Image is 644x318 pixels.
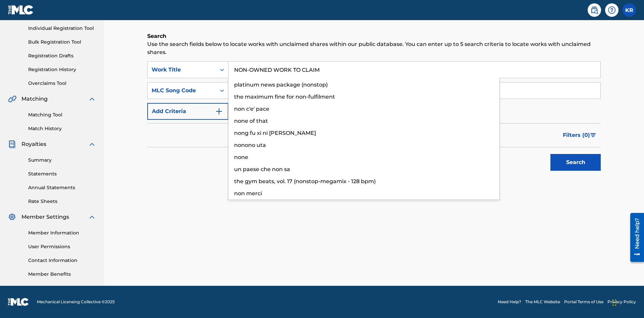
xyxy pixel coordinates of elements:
img: MLC Logo [8,5,34,15]
img: Matching [8,95,16,103]
a: Bulk Registration Tool [28,39,96,46]
span: Filters ( 0 ) [563,131,590,139]
p: Use the search fields below to locate works with unclaimed shares within our public database. You... [147,40,601,56]
a: Individual Registration Tool [28,25,96,32]
a: Matching Tool [28,111,96,118]
img: logo [8,298,29,306]
span: nonono uta [234,142,266,148]
span: the maximum fine for non-fulfilment [234,94,335,100]
span: non c'e' pace [234,106,269,112]
a: Overclaims Tool [28,80,96,87]
a: Portal Terms of Use [564,299,603,305]
span: none [234,154,248,160]
img: Royalties [8,140,16,148]
span: nong fu xi ni [PERSON_NAME] [234,130,316,136]
form: Search Form [147,61,601,174]
img: expand [88,213,96,221]
iframe: Resource Center [625,210,644,265]
a: Member Information [28,229,96,236]
a: User Permissions [28,243,96,250]
a: The MLC Website [525,299,560,305]
span: platinum news package (nonstop) [234,82,328,88]
a: Annual Statements [28,184,96,191]
div: MLC Song Code [152,87,212,95]
img: filter [590,133,596,137]
img: help [608,6,616,14]
div: Drag [612,293,616,313]
span: Royalties [21,140,46,148]
a: Summary [28,157,96,164]
div: Work Title [152,66,212,74]
span: Matching [21,95,48,103]
a: Public Search [588,3,601,17]
a: Privacy Policy [607,299,636,305]
a: Member Benefits [28,271,96,278]
a: Contact Information [28,257,96,264]
a: Rate Sheets [28,198,96,205]
span: un paese che non sa [234,166,290,172]
span: none of that [234,118,268,124]
img: Member Settings [8,213,16,221]
button: Search [550,154,601,171]
a: Registration Drafts [28,52,96,59]
span: non merci [234,190,262,197]
a: Statements [28,170,96,177]
span: Mechanical Licensing Collective © 2025 [37,299,115,305]
span: Member Settings [21,213,69,221]
button: Add Criteria [147,103,228,120]
img: expand [88,95,96,103]
div: User Menu [623,3,636,17]
img: search [590,6,598,14]
iframe: Chat Widget [610,286,644,318]
button: Filters (0) [559,127,601,144]
span: the gym beats, vol. 17 (nonstop-megamix - 128 bpm) [234,178,376,184]
h6: Search [147,32,601,40]
div: Help [605,3,619,17]
a: Registration History [28,66,96,73]
a: Need Help? [498,299,521,305]
a: Match History [28,125,96,132]
img: 9d2ae6d4665cec9f34b9.svg [215,107,223,115]
img: expand [88,140,96,148]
